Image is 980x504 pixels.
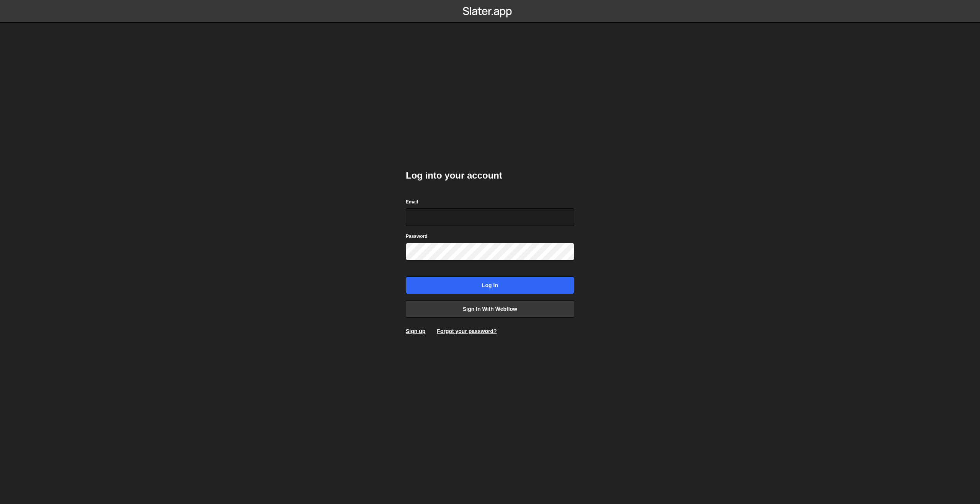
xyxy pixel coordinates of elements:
[437,328,497,334] a: Forgot your password?
[406,169,574,182] h2: Log into your account
[406,328,425,334] a: Sign up
[406,276,574,294] input: Log in
[406,198,418,206] label: Email
[406,232,428,240] label: Password
[406,300,574,318] a: Sign in with Webflow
